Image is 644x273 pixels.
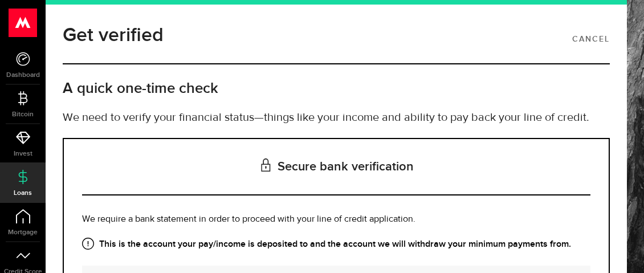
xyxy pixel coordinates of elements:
h3: Secure bank verification [82,139,590,195]
h1: Get verified [63,21,164,50]
p: We need to verify your financial status—things like your income and ability to pay back your line... [63,109,610,127]
a: Cancel [572,30,610,49]
span: We require a bank statement in order to proceed with your line of credit application. [82,215,415,224]
button: Open LiveChat chat widget [9,5,43,39]
h2: A quick one-time check [63,79,610,98]
strong: This is the account your pay/income is deposited to and the account we will withdraw your minimum... [82,238,590,251]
